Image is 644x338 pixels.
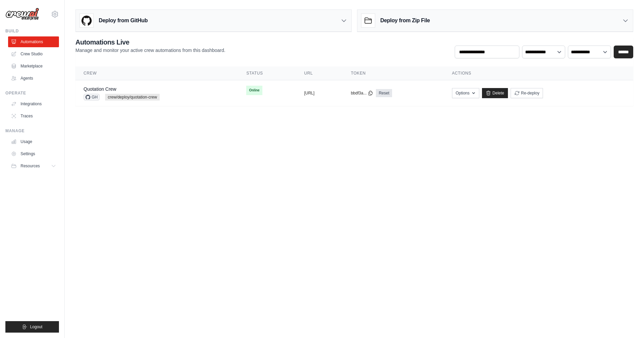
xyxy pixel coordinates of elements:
p: Manage and monitor your active crew automations from this dashboard. [75,47,225,54]
a: Agents [8,73,59,84]
a: Delete [482,88,508,98]
span: crew/deploy/quotation-crew [105,94,160,101]
a: Reset [376,89,392,97]
span: GH [84,94,100,101]
a: Settings [8,148,59,159]
button: bbdf3a... [351,90,374,96]
div: Operate [5,90,59,96]
div: Manage [5,128,59,134]
img: Logo [5,8,39,21]
th: Actions [444,66,633,80]
a: Marketplace [8,61,59,72]
span: Online [246,86,262,95]
a: Traces [8,111,59,121]
button: Resources [8,161,59,171]
a: Integrations [8,98,59,109]
a: Crew Studio [8,49,59,59]
button: Options [452,88,479,98]
h3: Deploy from GitHub [99,17,148,25]
th: Crew [75,66,238,80]
span: Logout [30,324,42,330]
button: Re-deploy [511,88,543,98]
span: Resources [21,163,40,169]
a: Automations [8,36,59,47]
h3: Deploy from Zip File [380,17,430,25]
a: Quotation Crew [84,86,116,92]
button: Logout [5,321,59,333]
h2: Automations Live [75,37,225,47]
img: GitHub Logo [80,14,93,27]
th: URL [296,66,343,80]
th: Token [343,66,444,80]
a: Usage [8,136,59,147]
div: Build [5,28,59,34]
th: Status [238,66,296,80]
